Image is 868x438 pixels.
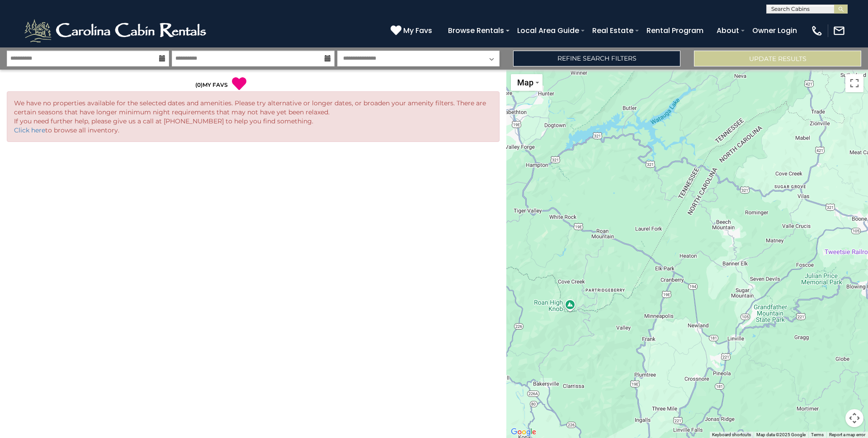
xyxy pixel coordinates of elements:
a: Owner Login [748,23,802,38]
button: Change map style [511,74,542,91]
a: Click here [14,126,45,134]
span: 0 [197,81,201,88]
span: My Favs [403,25,432,36]
a: (0)MY FAVS [195,81,228,88]
img: Google [509,426,538,438]
p: We have no properties available for the selected dates and amenities. Please try alternative or l... [14,99,492,135]
a: Local Area Guide [513,23,584,38]
a: Real Estate [588,23,638,38]
a: Report a map error [829,432,865,437]
button: Keyboard shortcuts [712,432,751,438]
button: Update Results [694,51,861,66]
img: White-1-2.png [23,17,210,44]
img: phone-regular-white.png [811,24,823,37]
a: Refine Search Filters [513,51,680,66]
button: Map camera controls [845,409,863,427]
span: Map [517,78,533,87]
a: Browse Rentals [443,23,509,38]
a: My Favs [391,25,434,37]
a: Terms [811,432,824,437]
img: mail-regular-white.png [833,24,845,37]
button: Toggle fullscreen view [845,74,863,92]
span: ( ) [195,81,203,88]
a: Rental Program [642,23,708,38]
a: Open this area in Google Maps (opens a new window) [509,426,538,438]
a: About [712,23,744,38]
span: Map data ©2025 Google [756,432,806,437]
